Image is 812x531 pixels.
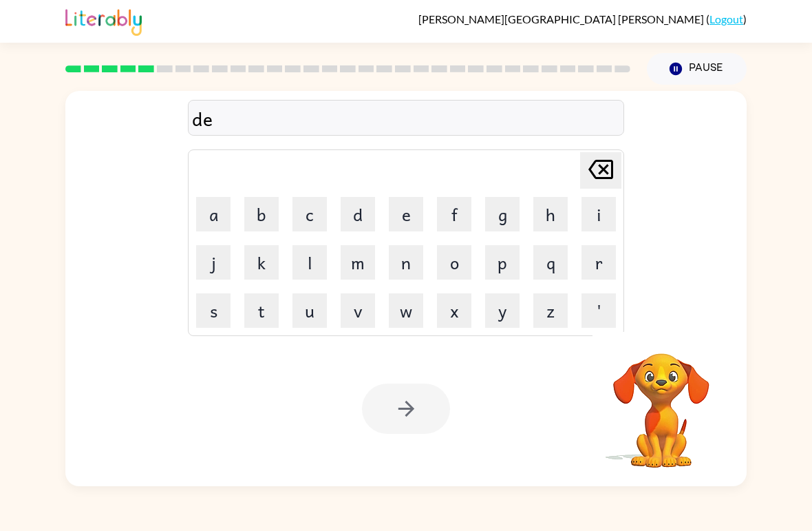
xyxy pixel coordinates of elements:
button: e [389,197,423,231]
button: i [581,197,616,231]
span: [PERSON_NAME][GEOGRAPHIC_DATA] [PERSON_NAME] [418,12,706,25]
button: Pause [647,53,747,85]
button: f [437,197,471,231]
button: s [196,293,231,328]
button: y [485,293,520,328]
video: Your browser must support playing .mp4 files to use Literably. Please try using another browser. [592,332,730,470]
button: r [581,245,616,280]
button: g [485,197,520,231]
button: j [196,245,231,280]
a: Logout [709,12,743,25]
button: x [437,293,471,328]
button: t [244,293,279,328]
div: de [192,104,620,133]
button: k [244,245,279,280]
img: Literably [65,6,142,36]
button: a [196,197,231,231]
button: d [341,197,375,231]
button: b [244,197,279,231]
button: p [485,245,520,280]
button: q [533,245,568,280]
button: c [292,197,327,231]
button: ' [581,293,616,328]
button: m [341,245,375,280]
button: v [341,293,375,328]
button: u [292,293,327,328]
div: ( ) [418,12,747,25]
button: l [292,245,327,280]
button: o [437,245,471,280]
button: w [389,293,423,328]
button: n [389,245,423,280]
button: h [533,197,568,231]
button: z [533,293,568,328]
